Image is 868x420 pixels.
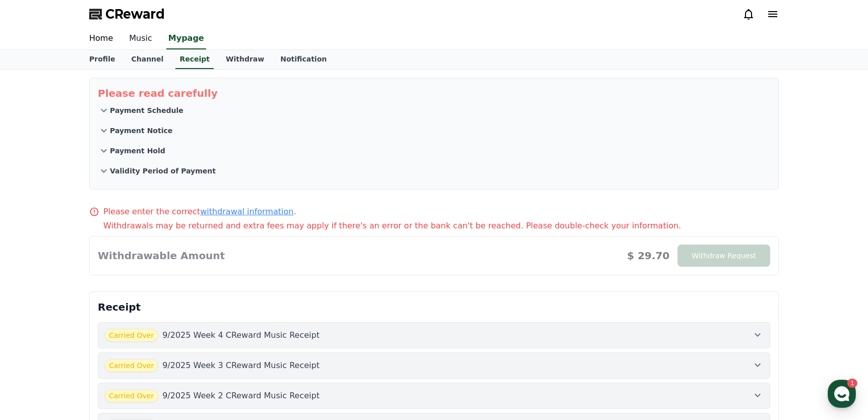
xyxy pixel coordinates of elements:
p: Please enter the correct . [103,206,296,218]
p: Withdrawals may be returned and extra fees may apply if there's an error or the bank can't be rea... [103,220,779,232]
a: Withdraw [218,50,272,69]
span: Carried Over [104,329,158,342]
span: 1 [102,319,106,327]
p: 9/2025 Week 2 CReward Music Receipt [162,390,320,402]
a: Mypage [166,28,206,49]
a: Profile [81,50,123,69]
button: Carried Over 9/2025 Week 4 CReward Music Receipt [98,322,770,348]
span: Carried Over [104,359,158,372]
span: Settings [149,335,174,343]
a: CReward [89,6,165,22]
a: Home [81,28,121,49]
button: Payment Notice [98,121,770,141]
a: Music [121,28,160,49]
span: Messages [84,335,113,343]
a: Home [3,320,67,345]
button: Payment Schedule [98,100,770,121]
button: Validity Period of Payment [98,161,770,181]
p: Receipt [98,300,770,314]
p: Validity Period of Payment [110,166,216,176]
a: withdrawal information [200,207,293,216]
span: CReward [105,6,165,22]
p: 9/2025 Week 4 CReward Music Receipt [162,329,320,341]
a: Receipt [175,50,214,69]
button: Carried Over 9/2025 Week 3 CReward Music Receipt [98,352,770,379]
p: Please read carefully [98,86,770,100]
a: Settings [130,320,194,345]
p: 9/2025 Week 3 CReward Music Receipt [162,359,320,372]
a: 1Messages [67,320,130,345]
span: Home [26,335,43,343]
button: Carried Over 9/2025 Week 2 CReward Music Receipt [98,383,770,409]
p: Payment Schedule [110,105,183,115]
button: Payment Hold [98,141,770,161]
a: Channel [123,50,171,69]
p: Payment Notice [110,126,172,136]
p: Payment Hold [110,146,165,156]
a: Notification [272,50,335,69]
span: Carried Over [104,389,158,402]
